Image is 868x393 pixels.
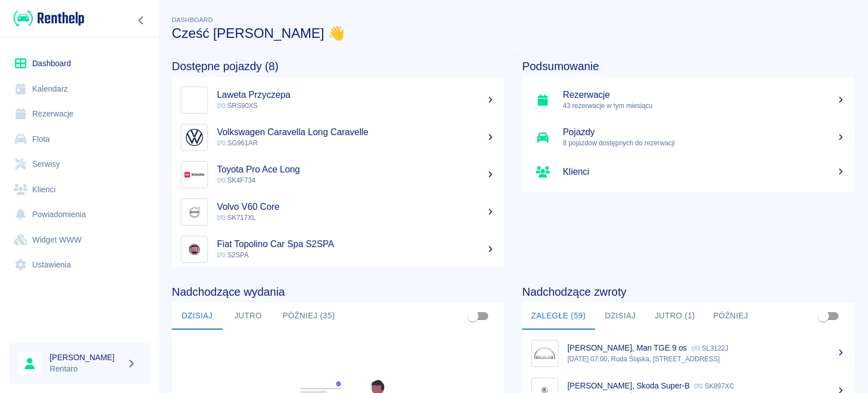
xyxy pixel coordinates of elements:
[172,193,504,231] a: ImageVolvo V60 Core SK717XL
[184,164,205,185] img: Image
[9,227,150,253] a: Widget WWW
[223,303,274,330] button: Jutro
[172,231,504,268] a: ImageFiat Topolino Car Spa S2SPA S2SPA
[522,303,595,330] button: Zaległe (59)
[217,139,258,147] span: SG961AR
[14,9,84,28] img: Renthelp logo
[133,13,150,28] button: Zwiń nawigację
[50,352,122,363] h6: [PERSON_NAME]
[217,164,495,175] h5: Toyota Pro Ace Long
[50,363,122,375] p: Rentaro
[567,381,689,390] p: [PERSON_NAME], Skoda Super-B
[9,177,150,202] a: Klienci
[522,285,854,299] h4: Nadchodzące zwroty
[184,127,205,148] img: Image
[172,25,854,41] h3: Cześć [PERSON_NAME] 👋
[522,119,854,156] a: Pojazdy8 pojazdów dostępnych do rezerwacji
[9,101,150,127] a: Rezerwacje
[9,9,84,28] a: Renthelp logo
[184,89,205,111] img: Image
[274,303,344,330] button: Później (35)
[9,252,150,278] a: Ustawienia
[172,119,504,156] a: ImageVolkswagen Caravella Long Caravelle SG961AR
[534,343,555,364] img: Image
[217,251,249,259] span: S2SPA
[9,127,150,152] a: Flota
[563,89,845,101] h5: Rezerwacje
[217,201,495,213] h5: Volvo V60 Core
[646,303,704,330] button: Jutro (1)
[563,127,845,138] h5: Pojazdy
[563,138,845,148] p: 8 pojazdów dostępnych do rezerwacji
[172,156,504,193] a: ImageToyota Pro Ace Long SK4F734
[522,81,854,119] a: Rezerwacje43 rezerwacje w tym miesiącu
[217,176,255,184] span: SK4F734
[172,303,223,330] button: Dzisiaj
[217,127,495,138] h5: Volkswagen Caravella Long Caravelle
[567,354,845,364] p: [DATE] 07:00, Ruda Śląska, [STREET_ADDRESS]
[694,382,734,390] p: SK897XC
[217,239,495,250] h5: Fiat Topolino Car Spa S2SPA
[462,305,484,327] span: Pokaż przypisane tylko do mnie
[184,201,205,223] img: Image
[172,16,213,23] span: Dashboard
[172,285,504,299] h4: Nadchodzące wydania
[704,303,757,330] button: Później
[172,59,504,73] h4: Dostępne pojazdy (8)
[217,214,256,222] span: SK717XL
[217,89,495,101] h5: Laweta Przyczepa
[522,156,854,188] a: Klienci
[567,343,687,352] p: [PERSON_NAME], Man TGE 9 os
[172,81,504,119] a: ImageLaweta Przyczepa SRS90XS
[522,334,854,372] a: Image[PERSON_NAME], Man TGE 9 os SL3122J[DATE] 07:00, Ruda Śląska, [STREET_ADDRESS]
[563,166,845,178] h5: Klienci
[184,239,205,260] img: Image
[9,202,150,227] a: Powiadomienia
[217,102,258,110] span: SRS90XS
[9,152,150,177] a: Serwisy
[9,51,150,76] a: Dashboard
[692,344,728,352] p: SL3122J
[9,76,150,102] a: Kalendarz
[522,59,854,73] h4: Podsumowanie
[813,305,834,327] span: Pokaż przypisane tylko do mnie
[563,101,845,111] p: 43 rezerwacje w tym miesiącu
[595,303,646,330] button: Dzisiaj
